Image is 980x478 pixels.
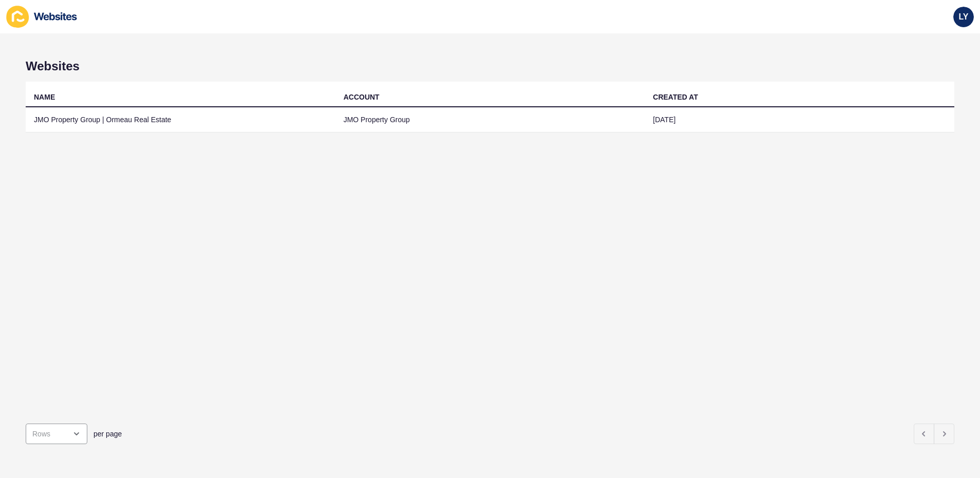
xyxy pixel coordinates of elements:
[93,429,122,439] span: per page
[344,92,380,102] div: ACCOUNT
[26,59,954,73] h1: Websites
[645,107,954,132] td: [DATE]
[653,92,698,102] div: CREATED AT
[26,424,87,444] div: open menu
[34,92,55,102] div: NAME
[959,12,969,22] span: LY
[26,107,335,132] td: JMO Property Group | Ormeau Real Estate
[335,107,645,132] td: JMO Property Group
